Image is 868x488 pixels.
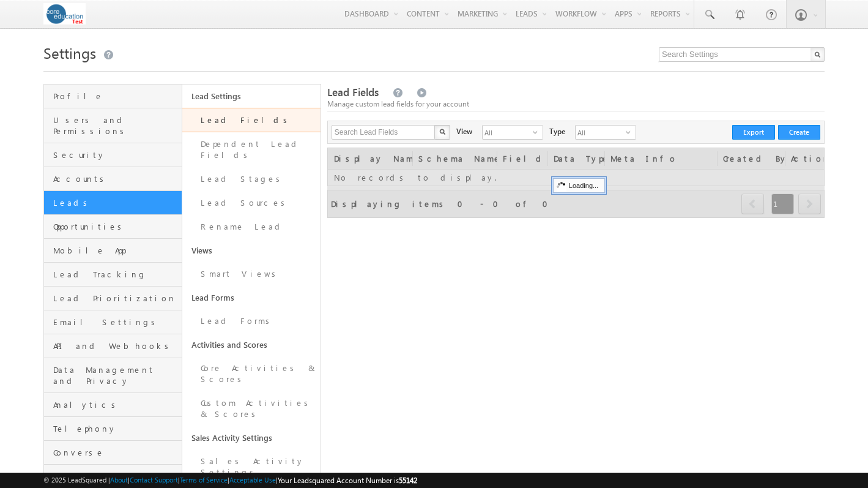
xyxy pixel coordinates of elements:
[182,239,321,262] a: Views
[44,441,182,465] a: Converse
[53,197,179,208] span: Leads
[44,239,182,263] a: Mobile App
[53,245,179,256] span: Mobile App
[53,293,179,304] span: Lead Prioritization
[44,143,182,167] a: Security
[44,417,182,441] a: Telephony
[182,132,321,167] a: Dependent Lead Fields
[182,333,321,356] a: Activities and Scores
[327,99,825,110] div: Manage custom lead fields for your account
[182,286,321,309] a: Lead Forms
[182,215,321,239] a: Rename Lead
[553,178,605,193] div: Loading...
[182,84,321,108] a: Lead Settings
[53,114,179,137] span: Users and Permissions
[182,191,321,215] a: Lead Sources
[130,476,178,484] a: Contact Support
[399,476,417,485] span: 55142
[182,262,321,286] a: Smart Views
[182,426,321,449] a: Sales Activity Settings
[182,108,321,132] a: Lead Fields
[44,334,182,358] a: API and Webhooks
[53,317,179,328] span: Email Settings
[439,129,445,135] img: Search
[327,85,379,99] span: Lead Fields
[53,423,179,434] span: Telephony
[44,358,182,393] a: Data Management and Privacy
[182,356,321,391] a: Core Activities & Scores
[43,43,96,62] span: Settings
[53,447,179,458] span: Converse
[43,3,86,24] img: Custom Logo
[182,449,321,484] a: Sales Activity Settings
[53,269,179,280] span: Lead Tracking
[549,125,565,137] div: Type
[182,391,321,426] a: Custom Activities & Scores
[44,310,182,334] a: Email Settings
[626,129,636,136] span: select
[659,47,825,62] input: Search Settings
[53,221,179,232] span: Opportunities
[44,215,182,239] a: Opportunities
[53,173,179,184] span: Accounts
[778,125,820,140] button: Create
[180,476,228,484] a: Terms of Service
[53,91,179,102] span: Profile
[44,167,182,191] a: Accounts
[576,126,626,139] span: All
[44,287,182,310] a: Lead Prioritization
[44,263,182,287] a: Lead Tracking
[182,167,321,191] a: Lead Stages
[44,84,182,108] a: Profile
[483,126,533,139] span: All
[533,129,543,136] span: select
[53,399,179,410] span: Analytics
[53,149,179,160] span: Security
[456,125,472,137] div: View
[44,108,182,143] a: Users and Permissions
[44,393,182,417] a: Analytics
[43,475,417,486] span: © 2025 LeadSquared | | | | |
[44,191,182,215] a: Leads
[53,364,179,386] span: Data Management and Privacy
[53,340,179,351] span: API and Webhooks
[110,476,128,484] a: About
[732,125,775,140] button: Export
[182,309,321,333] a: Lead Forms
[278,476,417,485] span: Your Leadsquared Account Number is
[229,476,276,484] a: Acceptable Use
